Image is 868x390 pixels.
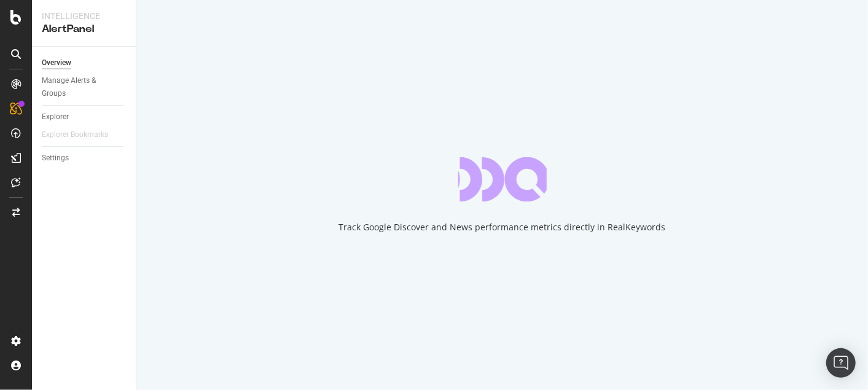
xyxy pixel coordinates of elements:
[42,57,127,69] a: Overview
[826,348,856,378] div: Open Intercom Messenger
[42,10,126,22] div: Intelligence
[42,57,71,69] div: Overview
[339,221,666,233] div: Track Google Discover and News performance metrics directly in RealKeywords
[42,128,108,141] div: Explorer Bookmarks
[42,111,69,123] div: Explorer
[458,157,547,201] div: animation
[42,111,127,123] a: Explorer
[42,74,127,100] a: Manage Alerts & Groups
[42,152,69,165] div: Settings
[42,22,126,36] div: AlertPanel
[42,74,115,100] div: Manage Alerts & Groups
[42,128,120,141] a: Explorer Bookmarks
[42,152,127,165] a: Settings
